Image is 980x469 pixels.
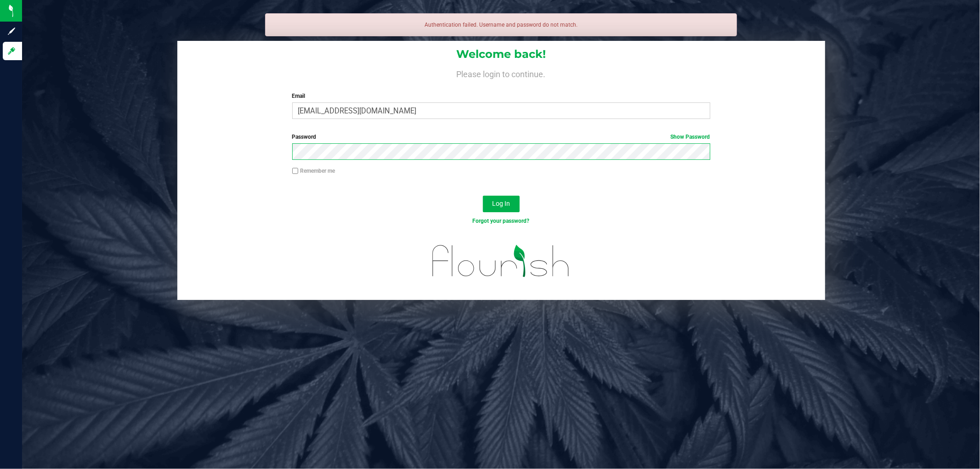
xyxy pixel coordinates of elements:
h1: Welcome back! [177,48,825,60]
h4: Please login to continue. [177,68,825,79]
inline-svg: Log in [7,46,16,56]
label: Email [292,92,710,100]
span: Log In [492,200,510,207]
button: Log In [483,196,520,212]
span: Password [292,134,317,140]
inline-svg: Sign up [7,27,16,36]
input: Remember me [292,168,299,174]
label: Remember me [292,167,335,175]
img: flourish_logo.svg [420,235,582,287]
a: Forgot your password? [473,218,530,224]
div: Authentication failed. Username and password do not match. [265,13,737,36]
a: Show Password [671,134,710,140]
